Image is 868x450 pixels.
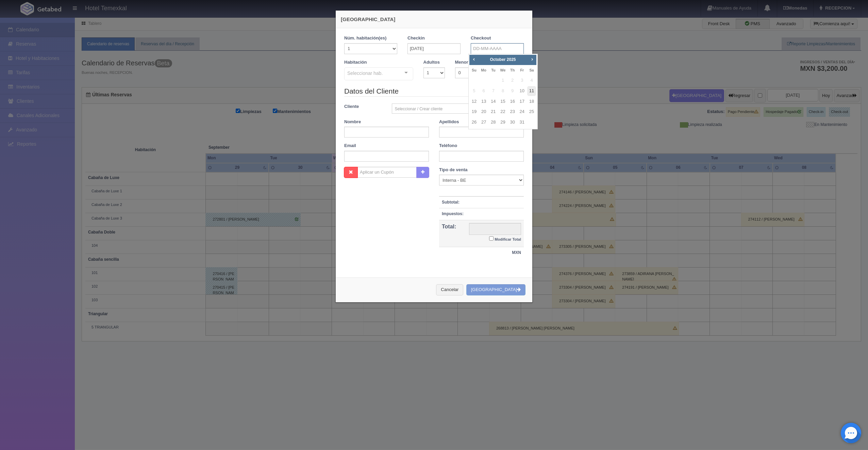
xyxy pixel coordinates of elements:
span: Next [529,57,535,62]
label: Núm. habitación(es) [344,35,386,42]
span: October [490,57,505,62]
span: Friday [520,68,524,72]
label: Tipo de venta [439,167,468,173]
a: 10 [518,86,527,96]
label: Nombre [344,119,361,125]
span: 7 [489,86,498,96]
a: 21 [489,107,498,117]
a: 22 [498,107,507,117]
label: Menores [455,59,473,66]
input: DD-MM-AAAA [471,43,524,54]
span: Wednesday [500,68,505,72]
a: 28 [489,117,498,127]
input: Modificar Total [489,236,494,241]
a: 12 [470,97,479,107]
a: 31 [518,117,527,127]
span: Seleccionar / Crear cliente [395,104,515,114]
input: Aplicar un Cupón [357,167,417,178]
label: Cliente [339,103,387,110]
a: 15 [498,97,507,107]
label: Email [344,143,356,149]
span: 2025 [507,57,516,62]
span: Seleccionar hab. [347,69,383,77]
th: Total: [439,220,466,247]
span: 1 [498,76,507,85]
a: Seleccionar / Crear cliente [392,103,524,114]
span: Prev [471,57,477,62]
button: Cancelar [436,284,463,295]
label: Checkout [471,35,491,42]
label: Habitación [344,59,367,66]
a: 11 [527,86,536,96]
span: Monday [481,68,486,72]
a: 17 [518,97,527,107]
th: Impuestos: [439,208,466,220]
a: 13 [479,97,488,107]
span: Sunday [472,68,477,72]
span: 3 [518,76,527,85]
span: 5 [470,86,479,96]
a: Next [529,55,536,63]
a: 27 [479,117,488,127]
span: 4 [527,76,536,85]
span: 8 [498,86,507,96]
input: DD-MM-AAAA [407,43,461,54]
a: 25 [527,107,536,117]
a: 14 [489,97,498,107]
a: 24 [518,107,527,117]
th: Subtotal: [439,196,466,208]
label: Teléfono [439,143,457,149]
label: Checkin [407,35,425,42]
span: 2 [508,76,517,85]
span: Tuesday [491,68,495,72]
a: 26 [470,117,479,127]
a: 16 [508,97,517,107]
a: 19 [470,107,479,117]
a: Prev [470,55,478,63]
legend: Datos del Cliente [344,86,524,97]
a: 30 [508,117,517,127]
a: 20 [479,107,488,117]
strong: MXN [512,250,521,255]
small: Modificar Total [495,237,521,241]
a: 29 [498,117,507,127]
span: 9 [508,86,517,96]
span: 6 [479,86,488,96]
a: 18 [527,97,536,107]
label: Adultos [423,59,440,66]
span: Thursday [510,68,515,72]
label: Apellidos [439,119,459,125]
h4: [GEOGRAPHIC_DATA] [341,16,527,23]
a: 23 [508,107,517,117]
span: Saturday [529,68,534,72]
